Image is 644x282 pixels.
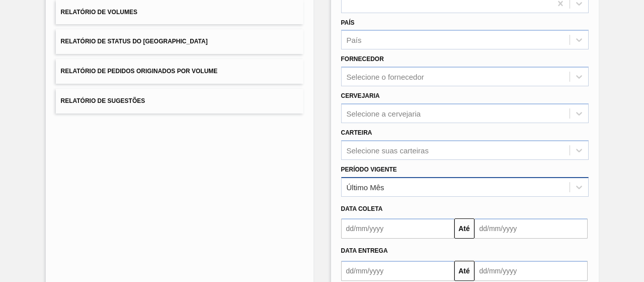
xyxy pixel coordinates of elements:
[341,19,355,26] label: País
[341,218,454,239] input: dd/mm/yyyy
[56,89,303,114] button: Relatório de Sugestões
[56,29,303,54] button: Relatório de Status do [GEOGRAPHIC_DATA]
[474,261,588,281] input: dd/mm/yyyy
[347,146,429,154] div: Selecione suas carteiras
[347,183,384,191] div: Último Mês
[347,73,424,81] div: Selecione o fornecedor
[56,59,303,84] button: Relatório de Pedidos Originados por Volume
[454,261,474,281] button: Até
[61,97,145,104] span: Relatório de Sugestões
[341,92,380,99] label: Cervejaria
[454,218,474,239] button: Até
[61,9,137,16] span: Relatório de Volumes
[347,109,421,118] div: Selecione a cervejaria
[341,247,388,254] span: Data Entrega
[61,68,218,75] span: Relatório de Pedidos Originados por Volume
[61,38,208,45] span: Relatório de Status do [GEOGRAPHIC_DATA]
[347,36,362,44] div: País
[341,166,397,173] label: Período Vigente
[341,129,372,136] label: Carteira
[474,218,588,239] input: dd/mm/yyyy
[341,205,383,212] span: Data coleta
[341,55,384,63] label: Fornecedor
[341,261,454,281] input: dd/mm/yyyy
